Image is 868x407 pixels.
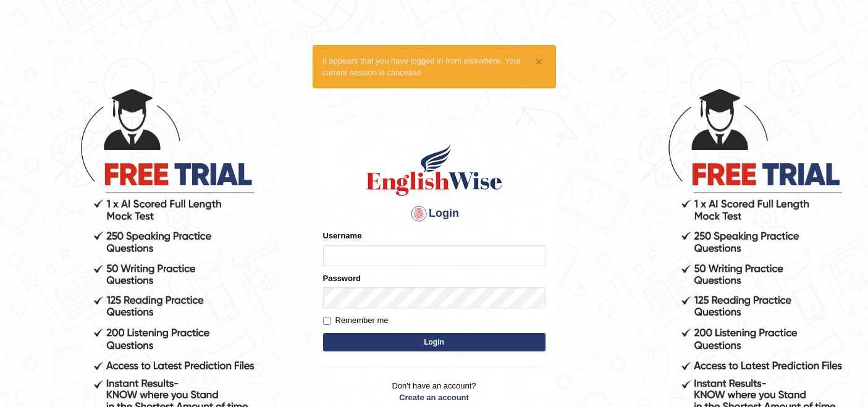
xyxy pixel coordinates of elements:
[323,333,546,351] button: Login
[323,204,546,224] h4: Login
[323,230,362,241] label: Username
[323,272,361,284] label: Password
[535,55,542,68] button: ×
[364,142,505,198] img: Logo of English Wise sign in for intelligent practice with AI
[313,45,556,88] div: It appears that you have logged in from elsewhere. Your current session is cancelled
[323,392,546,403] a: Create an account
[323,317,331,325] input: Remember me
[323,314,389,327] label: Remember me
